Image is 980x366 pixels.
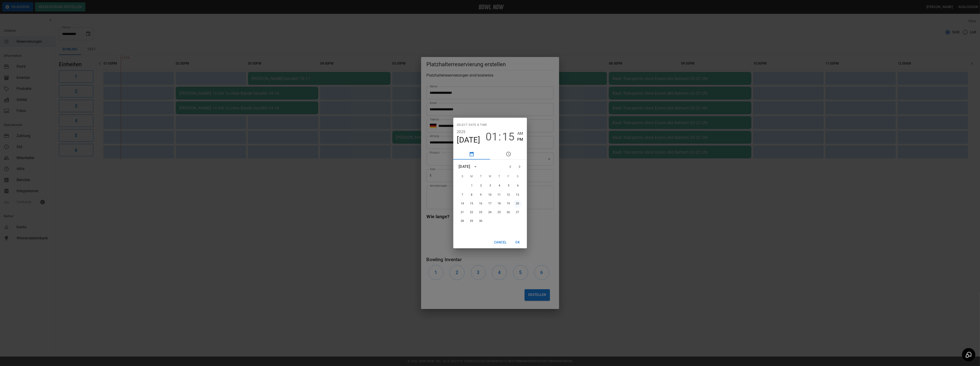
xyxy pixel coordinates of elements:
[458,200,467,208] button: 14
[477,200,485,208] button: 16
[468,182,476,190] button: 1
[498,130,501,143] span: :
[502,130,514,143] button: 15
[468,172,476,181] span: Monday
[504,191,513,199] button: 12
[486,191,494,199] button: 10
[468,191,476,199] button: 8
[514,200,522,208] button: 20
[495,191,503,199] button: 11
[477,191,485,199] button: 9
[458,208,467,217] button: 21
[504,200,513,208] button: 19
[486,130,498,143] button: 01
[453,149,490,160] button: pick date
[471,163,479,171] button: calendar view is open, switch to year view
[459,164,470,169] div: [DATE]
[486,182,494,190] button: 3
[514,208,522,217] button: 27
[510,238,525,247] button: OK
[457,135,480,145] button: [DATE]
[506,162,515,171] button: Previous month
[477,182,485,190] button: 2
[514,172,522,181] span: Saturday
[477,217,485,225] button: 30
[495,208,503,217] button: 25
[495,172,503,181] span: Thursday
[477,208,485,217] button: 23
[495,200,503,208] button: 18
[514,182,522,190] button: 6
[477,172,485,181] span: Tuesday
[504,172,513,181] span: Friday
[495,182,504,190] button: 4
[468,208,476,217] button: 22
[517,136,523,143] button: PM
[457,121,487,129] span: Select date & time
[514,191,522,199] button: 13
[486,208,494,217] button: 24
[457,129,466,135] button: 2025
[504,208,513,217] button: 26
[517,130,523,137] button: AM
[468,200,476,208] button: 15
[458,217,467,225] button: 28
[515,162,524,171] button: Next month
[486,172,494,181] span: Wednesday
[458,191,467,199] button: 7
[458,172,467,181] span: Sunday
[468,217,476,225] button: 29
[486,200,494,208] button: 17
[490,149,527,160] button: pick time
[492,238,508,247] button: Cancel
[505,182,513,190] button: 5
